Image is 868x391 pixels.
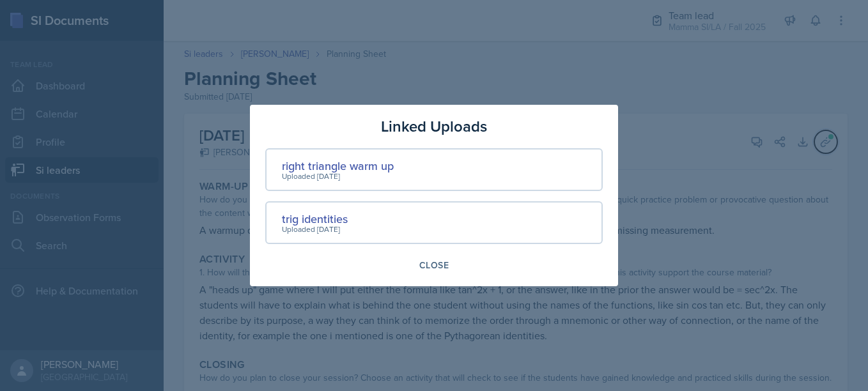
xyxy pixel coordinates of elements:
div: Uploaded [DATE] [282,171,394,182]
h3: Linked Uploads [381,115,487,138]
div: right triangle warm up [282,157,394,174]
button: Close [411,254,457,276]
div: Uploaded [DATE] [282,224,348,235]
div: Close [419,260,449,270]
div: trig identities [282,210,348,227]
